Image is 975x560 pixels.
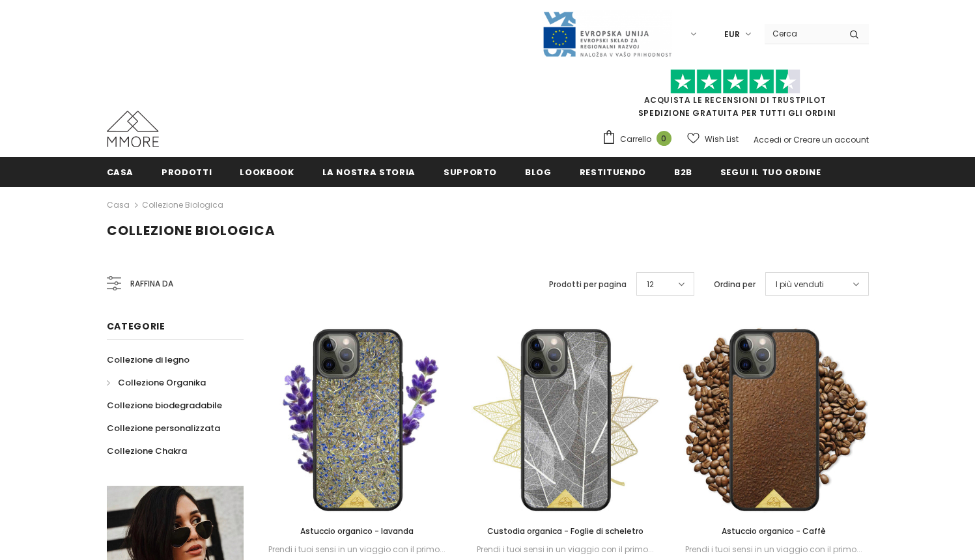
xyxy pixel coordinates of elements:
span: Raffina da [130,277,173,291]
span: Custodia organica - Foglie di scheletro [487,525,643,537]
span: Collezione Chakra [107,445,187,457]
span: supporto [444,166,497,178]
span: Collezione Organika [118,376,206,389]
span: Astuccio organico - lavanda [300,525,414,537]
span: Collezione personalizzata [107,422,220,434]
span: Casa [107,166,134,178]
span: Collezione biodegradabile [107,399,222,412]
input: Search Site [765,24,840,43]
a: Casa [107,197,130,213]
span: B2B [674,166,692,178]
span: Restituendo [580,166,646,178]
img: Casi MMORE [107,111,159,147]
a: Prodotti [162,157,212,186]
span: 0 [657,131,671,146]
span: EUR [724,28,740,41]
label: Prodotti per pagina [549,278,627,291]
a: Custodia organica - Foglie di scheletro [471,524,660,539]
img: Fidati di Pilot Stars [670,69,800,94]
a: Collezione biologica [142,199,223,210]
span: Segui il tuo ordine [720,166,821,178]
span: La nostra storia [322,166,416,178]
a: Casa [107,157,134,186]
a: Restituendo [580,157,646,186]
a: Collezione Chakra [107,440,187,462]
span: Wish List [705,133,739,146]
a: Creare un account [793,134,869,145]
span: Prodotti [162,166,212,178]
a: Collezione Organika [107,371,206,394]
a: Collezione di legno [107,348,190,371]
a: Carrello 0 [602,130,678,149]
div: Prendi i tuoi sensi in un viaggio con il primo... [679,542,868,557]
a: Wish List [687,128,739,150]
a: Astuccio organico - Caffè [679,524,868,539]
a: Lookbook [240,157,294,186]
span: Categorie [107,320,165,333]
span: Astuccio organico - Caffè [722,525,826,537]
a: Collezione biodegradabile [107,394,222,417]
a: Collezione personalizzata [107,417,220,440]
a: B2B [674,157,692,186]
span: I più venduti [776,278,824,291]
a: Javni Razpis [542,28,672,39]
span: Collezione di legno [107,354,190,366]
a: Segui il tuo ordine [720,157,821,186]
span: Blog [525,166,552,178]
span: Carrello [620,133,651,146]
div: Prendi i tuoi sensi in un viaggio con il primo... [471,542,660,557]
span: or [784,134,791,145]
a: Accedi [754,134,782,145]
span: 12 [647,278,654,291]
div: Prendi i tuoi sensi in un viaggio con il primo... [263,542,452,557]
span: Lookbook [240,166,294,178]
a: Blog [525,157,552,186]
a: La nostra storia [322,157,416,186]
a: Acquista le recensioni di TrustPilot [644,94,827,105]
span: SPEDIZIONE GRATUITA PER TUTTI GLI ORDINI [602,75,869,119]
label: Ordina per [714,278,756,291]
a: supporto [444,157,497,186]
img: Javni Razpis [542,10,672,58]
a: Astuccio organico - lavanda [263,524,452,539]
span: Collezione biologica [107,221,276,240]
